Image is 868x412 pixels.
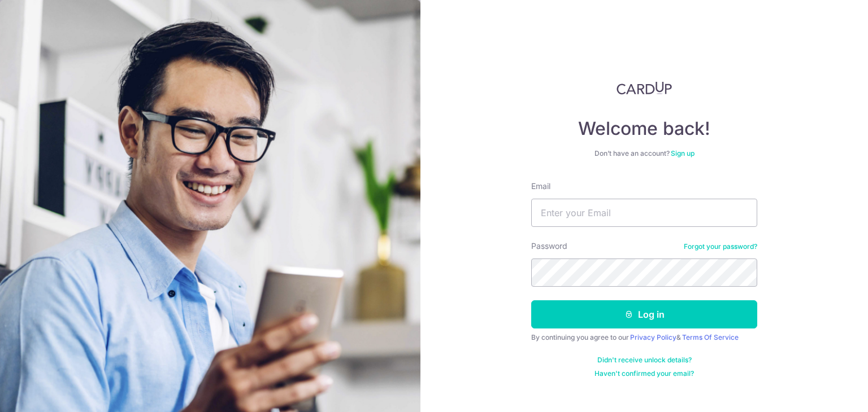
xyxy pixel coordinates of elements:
[630,333,676,341] a: Privacy Policy
[531,300,757,328] button: Log in
[684,242,757,251] a: Forgot your password?
[617,81,672,95] img: CardUp Logo
[671,149,695,157] a: Sign up
[531,149,757,158] div: Don’t have an account?
[531,117,757,140] h4: Welcome back!
[682,333,739,341] a: Terms Of Service
[594,369,694,378] a: Haven't confirmed your email?
[531,181,550,192] label: Email
[597,356,692,365] a: Didn't receive unlock details?
[531,199,757,227] input: Enter your Email
[531,240,567,252] label: Password
[531,333,757,342] div: By continuing you agree to our &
